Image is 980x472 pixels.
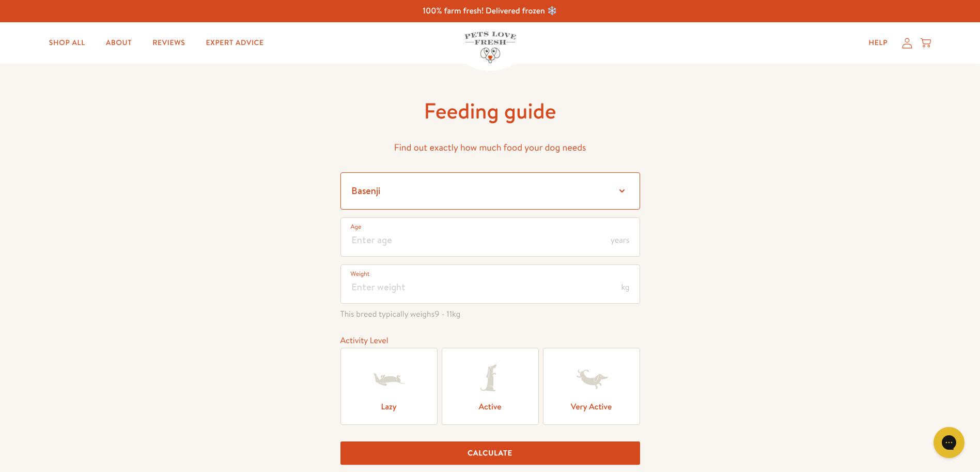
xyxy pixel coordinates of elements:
[340,97,640,125] h1: Feeding guide
[98,33,140,53] a: About
[351,222,362,232] label: Age
[41,33,94,53] a: Shop All
[860,33,896,53] a: Help
[351,269,370,279] label: Weight
[340,348,438,425] label: Lazy
[928,423,970,462] iframe: Gorgias live chat messenger
[340,441,640,465] button: Calculate
[543,348,640,425] label: Very Active
[340,307,640,321] span: This breed typically weighs kg
[340,264,640,304] input: Enter weight
[442,348,539,425] label: Active
[611,236,629,244] span: years
[464,32,516,63] img: Pets Love Fresh
[621,283,629,291] span: kg
[340,140,640,156] p: Find out exactly how much food your dog needs
[340,217,640,257] input: Enter age
[144,33,193,53] a: Reviews
[340,334,640,348] div: Activity Level
[198,33,272,53] a: Expert Advice
[434,308,452,320] span: 9 - 11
